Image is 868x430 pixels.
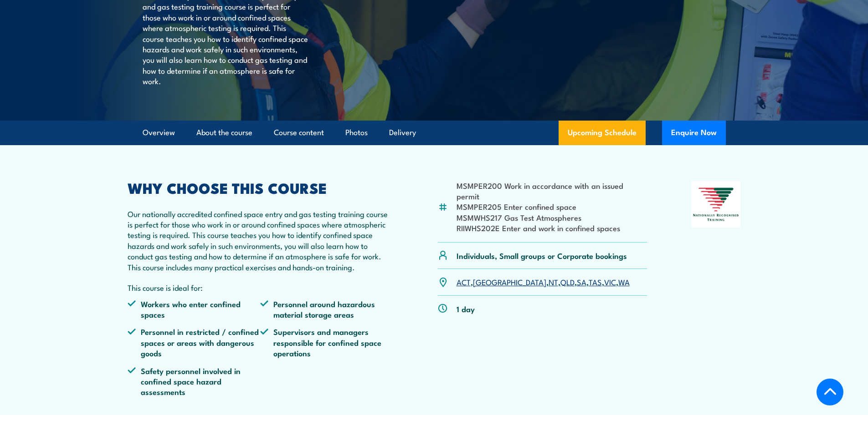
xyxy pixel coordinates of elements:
a: [GEOGRAPHIC_DATA] [473,276,546,287]
a: WA [618,276,630,287]
a: About the course [196,121,252,145]
a: NT [549,276,558,287]
a: QLD [560,276,575,287]
a: TAS [589,276,602,287]
li: Personnel around hazardous material storage areas [260,298,393,320]
p: , , , , , , , [457,277,630,287]
li: MSMWHS217 Gas Test Atmospheres [457,212,647,223]
li: RIIWHS202E Enter and work in confined spaces [457,223,647,233]
p: Our nationally accredited confined space entry and gas testing training course is perfect for tho... [128,208,394,272]
li: Supervisors and managers responsible for confined space operations [260,326,393,358]
button: Enquire Now [662,121,726,145]
a: VIC [604,276,616,287]
a: SA [577,276,586,287]
li: Personnel in restricted / confined spaces or areas with dangerous goods [128,326,261,358]
a: Photos [345,121,368,145]
img: Nationally Recognised Training logo. [692,181,741,228]
a: Upcoming Schedule [559,121,646,145]
p: 1 day [457,304,475,314]
a: ACT [457,276,471,287]
h2: WHY CHOOSE THIS COURSE [128,181,394,194]
li: MSMPER200 Work in accordance with an issued permit [457,180,647,202]
p: This course is ideal for: [128,282,394,293]
li: MSMPER205 Enter confined space [457,201,647,212]
p: Individuals, Small groups or Corporate bookings [457,250,627,261]
a: Course content [274,121,324,145]
a: Delivery [389,121,416,145]
li: Workers who enter confined spaces [128,298,261,320]
a: Overview [143,121,175,145]
li: Safety personnel involved in confined space hazard assessments [128,365,261,397]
